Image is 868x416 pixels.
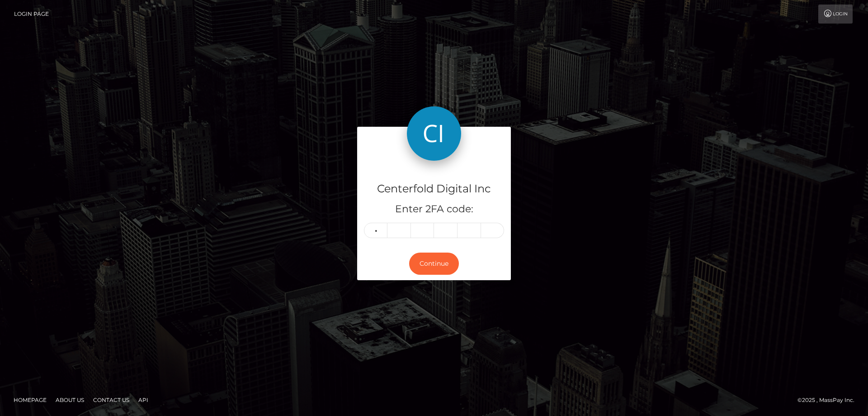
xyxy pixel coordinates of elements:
[14,5,49,24] a: Login Page
[409,253,459,275] button: Continue
[135,393,152,407] a: API
[10,393,50,407] a: Homepage
[52,393,88,407] a: About Us
[797,395,861,405] div: © 2025 , MassPay Inc.
[364,202,504,216] h5: Enter 2FA code:
[364,181,504,197] h4: Centerfold Digital Inc
[90,393,133,407] a: Contact Us
[407,106,461,161] img: Centerfold Digital Inc
[818,5,853,24] a: Login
